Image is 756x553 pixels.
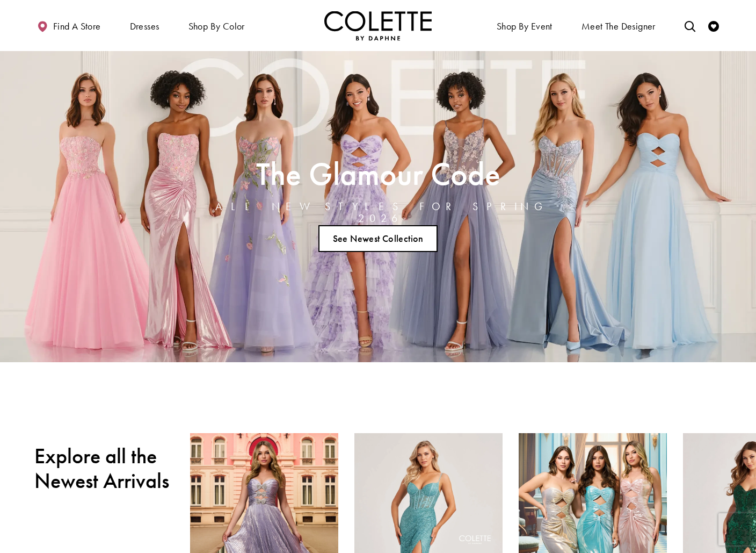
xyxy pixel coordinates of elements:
[34,444,174,493] h2: Explore all the Newest Arrivals
[211,159,545,189] h2: The Glamour Code
[494,11,555,40] span: Shop By Event
[34,11,103,40] a: Find a store
[324,11,432,40] a: Visit Home Page
[581,21,656,32] span: Meet the designer
[706,11,722,40] a: Check Wishlist
[127,11,162,40] span: Dresses
[318,225,438,252] a: See Newest Collection The Glamour Code ALL NEW STYLES FOR SPRING 2026
[188,21,245,32] span: Shop by color
[497,21,553,32] span: Shop By Event
[208,221,548,256] ul: Slider Links
[53,21,101,32] span: Find a store
[186,11,248,40] span: Shop by color
[324,11,432,40] img: Colette by Daphne
[130,21,159,32] span: Dresses
[211,200,545,224] h4: ALL NEW STYLES FOR SPRING 2026
[682,11,698,40] a: Toggle search
[579,11,658,40] a: Meet the designer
